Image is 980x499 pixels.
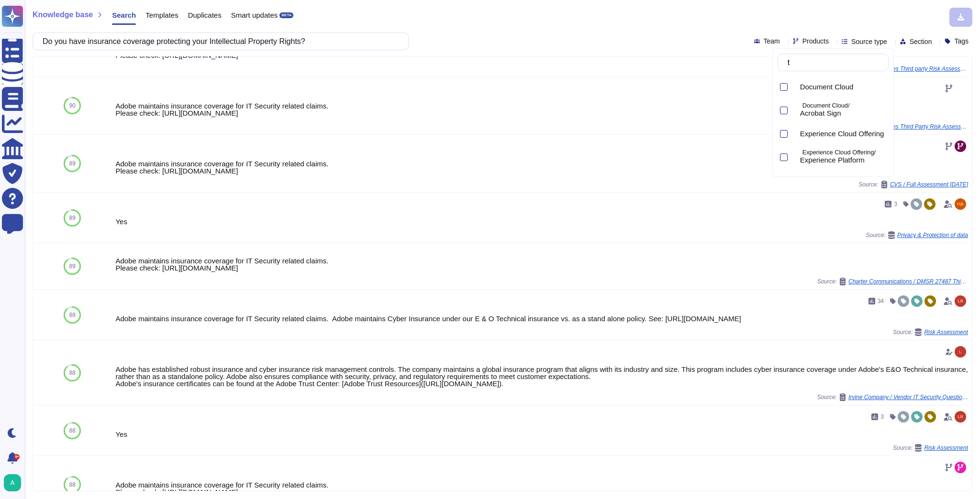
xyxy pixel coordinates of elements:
[893,444,968,452] span: Source:
[2,472,28,493] button: user
[800,83,885,91] div: Document Cloud
[115,160,968,174] div: Adobe maintains insurance coverage for IT Security related claims. Please check: [URL][DOMAIN_NAME]
[792,76,889,98] div: Document Cloud
[802,150,885,156] p: Experience Cloud Offering/
[866,231,968,239] span: Source:
[792,128,796,139] div: Experience Cloud Offering
[188,11,222,19] span: Duplicates
[955,198,966,210] img: user
[69,312,76,318] span: 88
[851,38,887,45] span: Source type
[69,161,76,166] span: 89
[145,11,178,19] span: Templates
[4,474,21,491] img: user
[848,124,968,130] span: Emirates / Emirates Third Party Risk Assessment Questionnaire
[800,130,884,138] span: Experience Cloud Offering
[33,11,93,19] span: Knowledge base
[69,428,76,434] span: 88
[115,431,968,438] div: Yes
[924,329,968,335] span: Risk Assessment
[69,215,76,221] span: 89
[924,445,968,451] span: Risk Assessment
[848,394,968,400] span: Irvine Company / Vendor IT Security Questionnaire Sheets Adobe Firefly GenAI Add On To Adobe CCE4...
[792,81,796,92] div: Document Cloud
[38,33,399,50] input: Search a question or template...
[800,83,854,91] span: Document Cloud
[817,278,968,285] span: Source:
[800,109,841,118] span: Acrobat Sign
[858,181,968,188] span: Source:
[764,38,780,44] span: Team
[792,105,796,116] div: Acrobat Sign
[792,99,889,121] div: Acrobat Sign
[115,481,968,496] div: Adobe maintains insurance coverage for IT Security related claims. Please check: [URL][DOMAIN_NAME]
[802,38,829,44] span: Products
[800,130,885,138] div: Experience Cloud Offering
[115,102,968,117] div: Adobe maintains insurance coverage for IT Security related claims. Please check: [URL][DOMAIN_NAME]
[69,103,76,108] span: 90
[115,315,968,322] div: Adobe maintains insurance coverage for IT Security related claims. Adobe maintains Cyber Insuranc...
[955,295,966,307] img: user
[783,54,888,71] input: Search by keywords
[800,156,865,164] span: Experience Platform
[894,201,897,207] span: 3
[115,257,968,271] div: Adobe maintains insurance coverage for IT Security related claims. Please check: [URL][DOMAIN_NAME]
[112,11,136,19] span: Search
[279,12,293,18] div: BETA
[115,218,968,225] div: Yes
[792,170,889,191] div: Analytics
[878,298,884,304] span: 34
[792,146,889,168] div: Experience Platform
[14,454,20,460] div: 9+
[817,393,968,401] span: Source:
[893,328,968,336] span: Source:
[69,263,76,269] span: 89
[848,279,968,284] span: Charter Communications / DMSR 27487 Third Party Security Assessment
[955,346,966,358] img: user
[880,414,884,420] span: 3
[897,232,968,238] span: Privacy & Protection of data
[231,11,278,19] span: Smart updates
[890,182,968,187] span: CVS / Full Assessment [DATE]
[792,152,796,163] div: Experience Platform
[802,103,885,109] p: Document Cloud/
[115,366,968,387] div: Adobe has established robust insurance and cyber insurance risk management controls. The company ...
[115,44,968,59] div: Adobe maintains insurance coverage for IT Security related claims. Please check: [URL][DOMAIN_NAME]
[954,38,969,44] span: Tags
[800,156,885,164] div: Experience Platform
[800,109,885,118] div: Acrobat Sign
[910,38,932,45] span: Section
[848,66,968,72] span: Emirates / Emirates Third party Risk Assessment Questionnaire
[69,370,76,376] span: 88
[955,411,966,423] img: user
[69,482,76,488] span: 88
[792,123,889,144] div: Experience Cloud Offering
